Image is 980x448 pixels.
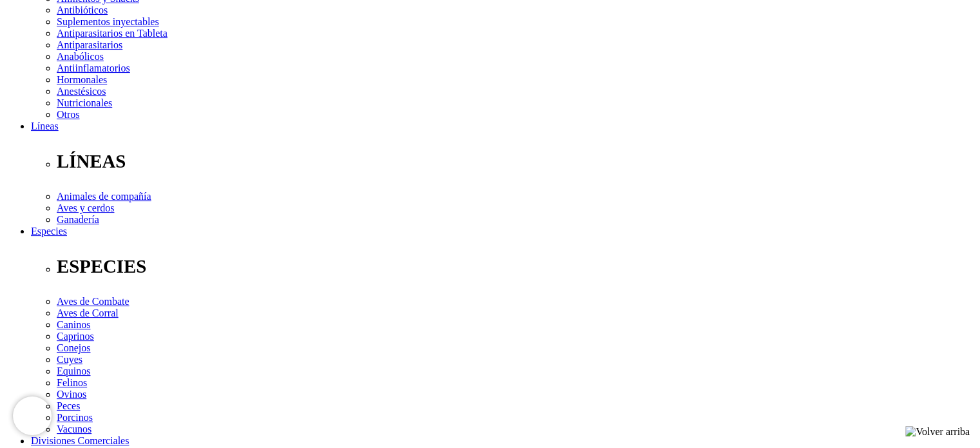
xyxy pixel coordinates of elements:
[57,5,108,15] a: Antibióticos
[31,435,129,446] a: Divisiones Comerciales
[57,214,99,225] a: Ganadería
[57,97,112,108] a: Nutricionales
[31,121,59,131] a: Líneas
[57,365,90,376] a: Equinos
[57,28,168,39] a: Antiparasitarios en Tableta
[57,51,104,62] a: Anabólicos
[57,151,975,172] p: LÍNEAS
[57,202,114,213] a: Aves y cerdos
[57,412,93,423] a: Porcinos
[57,377,87,388] a: Felinos
[13,396,52,435] iframe: Brevo live chat
[57,424,91,434] a: Vacunos
[905,426,970,438] img: Volver arriba
[57,342,90,353] a: Conejos
[57,191,151,202] a: Animales de compañía
[57,74,107,85] a: Hormonales
[57,256,975,277] p: ESPECIES
[57,400,80,411] a: Peces
[57,16,159,27] a: Suplementos inyectables
[57,296,130,307] a: Aves de Combate
[57,307,119,318] a: Aves de Corral
[57,331,94,342] a: Caprinos
[57,354,82,365] a: Cuyes
[57,389,86,400] a: Ovinos
[57,63,130,73] a: Antiinflamatorios
[31,226,67,237] a: Especies
[57,109,80,120] a: Otros
[57,86,106,97] a: Anestésicos
[57,319,90,330] a: Caninos
[57,39,122,50] a: Antiparasitarios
